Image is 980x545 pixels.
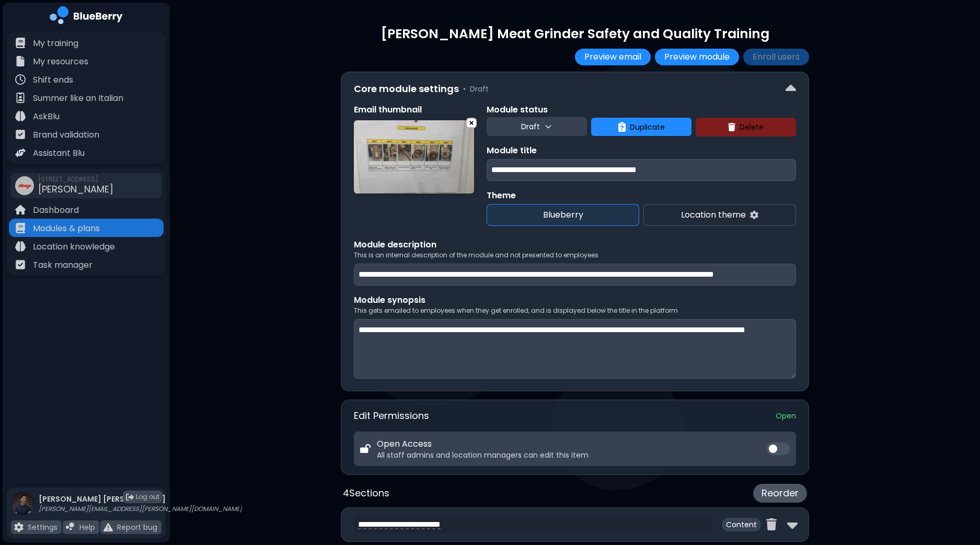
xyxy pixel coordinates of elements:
p: Help [79,523,95,532]
p: My training [33,37,78,50]
img: file icon [15,74,26,85]
img: duplicate [618,122,626,132]
p: Module title [487,144,796,157]
img: file icon [14,523,24,532]
p: Email thumbnail [354,104,474,116]
p: Content [722,518,761,531]
img: settings [750,211,758,220]
p: This gets emailed to employees when they get enrolled, and is displayed below the title in the pl... [354,306,796,315]
p: Theme [487,189,796,202]
p: This is an internal description of the module and not presented to employees [354,251,796,259]
img: file icon [15,38,26,48]
button: Draft [487,117,587,136]
p: Blueberry [491,209,635,221]
img: company thumbnail [15,176,34,195]
img: file icon [15,93,26,103]
span: Duplicate [630,122,665,132]
p: Report bug [117,523,157,532]
button: Delete [696,118,796,137]
img: file icon [15,129,26,140]
span: Delete [740,122,764,132]
p: [PERSON_NAME] [PERSON_NAME] [39,494,242,504]
p: Task manager [33,259,93,271]
p: [PERSON_NAME] Meat Grinder Safety and Quality Training [341,25,809,42]
img: profile photo [11,492,34,526]
img: Open [360,444,371,453]
img: file icon [66,523,75,532]
img: down chevron [787,516,798,533]
span: • [463,84,466,94]
p: Modules & plans [33,222,100,235]
p: Summer like an Italian [33,92,123,105]
p: Module description [354,239,796,251]
button: Preview module [655,49,739,65]
button: Reorder [753,484,807,503]
img: logout [126,493,134,501]
p: Shift ends [33,74,73,86]
img: file icon [15,259,26,270]
p: Location theme [681,209,746,221]
button: Enroll users [743,49,809,65]
img: trash can [766,518,777,530]
p: All staff admins and location managers can edit this item [377,450,589,460]
p: Open Access [377,438,589,450]
p: AskBlu [33,110,60,123]
div: Draft [461,84,489,94]
p: 4 Section s [343,486,389,501]
p: Core module settings [354,82,459,96]
img: file icon [15,223,26,233]
p: Settings [28,523,57,532]
p: Dashboard [33,204,79,217]
img: page-1-image-2-57016daf-3ced-4ee4-848d-1f15ed06739a.jpg [354,120,474,194]
button: Preview email [575,49,651,65]
span: Log out [136,493,159,501]
p: [PERSON_NAME][EMAIL_ADDRESS][PERSON_NAME][DOMAIN_NAME] [39,505,242,513]
span: Open [776,411,796,421]
p: Location knowledge [33,241,115,253]
img: file icon [15,147,26,158]
span: [PERSON_NAME] [38,183,113,196]
h3: Edit Permissions [354,408,429,423]
p: Brand validation [33,129,99,141]
p: My resources [33,55,88,68]
img: file icon [15,111,26,121]
p: Module synopsis [354,294,796,306]
img: upload [467,118,476,129]
p: Assistant Blu [33,147,85,160]
img: delete [728,123,735,131]
button: Duplicate [591,118,691,136]
img: file icon [103,523,113,532]
span: [STREET_ADDRESS] [38,175,113,184]
img: down chevron [786,81,796,97]
p: Draft [521,122,540,131]
img: company logo [50,6,123,28]
img: file icon [15,205,26,215]
img: file icon [15,241,26,252]
p: Module status [487,104,796,116]
img: file icon [15,56,26,66]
